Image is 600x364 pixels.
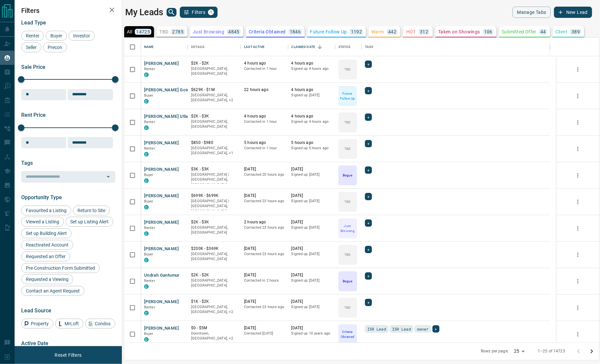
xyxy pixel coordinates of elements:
[555,29,568,34] p: Client
[136,29,150,34] p: 14725
[191,299,237,304] p: $1K - $2K
[573,144,583,154] button: more
[538,348,565,354] p: 1–25 of 14725
[144,152,149,157] div: condos.ca
[24,208,69,213] span: Favourited a Listing
[573,303,583,313] button: more
[573,197,583,207] button: more
[540,29,546,34] p: 44
[365,38,374,56] div: Tags
[191,272,237,278] p: $2K - $2K
[367,246,370,253] span: +
[191,251,237,262] p: [GEOGRAPHIC_DATA], [GEOGRAPHIC_DATA]
[291,66,332,71] p: Signed up 4 hours ago
[367,167,370,173] span: +
[24,254,68,259] span: Requested an Offer
[291,272,332,278] p: [DATE]
[144,199,154,204] span: Buyer
[291,331,332,336] p: Signed up 10 years ago
[344,199,351,204] p: TBD
[144,272,180,279] button: Undrah Gantumur
[291,172,332,177] p: Signed up [DATE]
[191,66,237,76] p: [GEOGRAPHIC_DATA], [GEOGRAPHIC_DATA]
[21,64,45,70] span: Sale Price
[511,346,527,356] div: 25
[209,10,213,15] span: 1
[144,299,179,305] button: [PERSON_NAME]
[191,140,237,146] p: $850 - $980
[291,278,332,283] p: Signed up [DATE]
[85,319,115,329] div: Condos
[291,38,316,56] div: Claimed Date
[432,325,439,333] div: +
[365,193,372,200] div: +
[291,119,332,124] p: Signed up 4 hours ago
[554,7,592,18] button: New Lead
[144,173,154,177] span: Buyer
[244,38,265,56] div: Last Active
[573,223,583,233] button: more
[144,193,179,199] button: [PERSON_NAME]
[144,125,149,130] div: condos.ca
[244,278,284,283] p: Contacted in 2 hours
[46,31,67,41] div: Buyer
[365,166,372,174] div: +
[21,228,72,238] div: Set up Building Alert
[144,120,155,124] span: Renter
[351,29,362,34] p: 1192
[144,311,149,315] div: condos.ca
[144,140,179,146] button: [PERSON_NAME]
[193,29,224,34] p: Just Browsing
[24,231,69,236] span: Set up Building Alert
[144,67,155,71] span: Renter
[21,160,33,166] span: Tags
[339,223,356,233] p: Just Browsing
[335,38,362,56] div: Status
[502,29,536,34] p: Submitted Offer
[241,38,288,56] div: Last Active
[291,225,332,230] p: Signed up [DATE]
[365,61,372,68] div: +
[244,331,284,336] p: Contacted [DATE]
[291,93,332,98] p: Signed up [DATE]
[191,193,237,199] p: $699K - $699K
[43,42,67,52] div: Precon
[144,87,192,93] button: [PERSON_NAME] Going
[21,42,41,52] div: Seller
[144,178,149,183] div: condos.ca
[244,299,284,304] p: [DATE]
[127,29,132,34] p: All
[191,93,237,103] p: West End, Toronto
[484,29,492,34] p: 106
[573,65,583,74] button: more
[21,194,62,201] span: Opportunity Type
[191,119,237,129] p: [GEOGRAPHIC_DATA], [GEOGRAPHIC_DATA]
[291,146,332,151] p: Signed up 5 hours ago
[573,117,583,127] button: more
[180,7,218,18] button: Filters1
[367,87,370,94] span: +
[144,99,149,104] div: condos.ca
[365,87,372,94] div: +
[339,329,356,339] p: Criteria Obtained
[290,29,301,34] p: 1846
[244,272,284,278] p: [DATE]
[367,114,370,120] span: +
[406,29,416,34] p: HOT
[310,29,347,34] p: Future Follow Up
[344,146,351,151] p: TBD
[244,172,284,177] p: Contacted 20 hours ago
[343,279,352,284] p: Bogus
[344,120,351,125] p: TBD
[191,146,237,156] p: Toronto
[191,278,237,288] p: [GEOGRAPHIC_DATA], [GEOGRAPHIC_DATA]
[367,273,370,279] span: +
[244,219,284,225] p: 2 hours ago
[244,225,284,230] p: Contacted 23 hours ago
[141,38,188,56] div: Name
[367,299,370,306] span: +
[244,119,284,124] p: Contacted in 1 hour
[573,329,583,339] button: more
[188,38,241,56] div: Details
[344,305,351,310] p: TBD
